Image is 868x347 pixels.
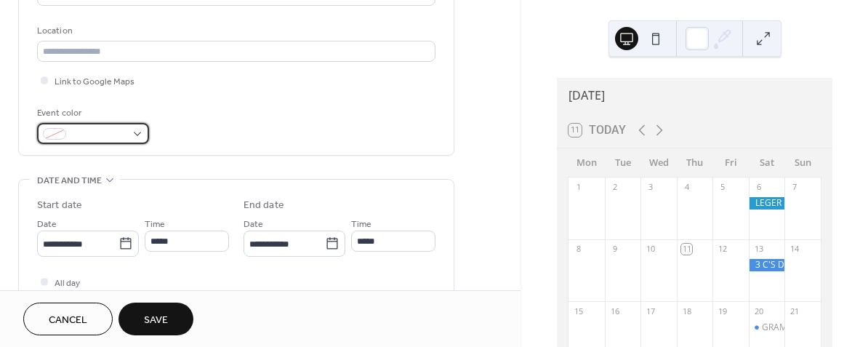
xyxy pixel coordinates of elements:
[681,244,692,255] div: 11
[118,303,193,335] button: Save
[351,217,371,232] span: Time
[681,306,692,316] div: 18
[37,105,146,121] div: Event color
[753,244,764,255] div: 13
[605,148,641,178] div: Tue
[609,244,620,255] div: 9
[789,182,800,193] div: 7
[717,306,728,316] div: 19
[609,182,620,193] div: 2
[717,244,728,255] div: 12
[557,78,832,113] div: [DATE]
[37,198,82,213] div: Start date
[784,148,821,178] div: Sun
[789,306,800,316] div: 21
[573,306,584,316] div: 15
[789,244,800,255] div: 14
[573,182,584,193] div: 1
[244,198,284,213] div: End date
[645,244,656,255] div: 10
[609,306,620,316] div: 16
[55,74,134,89] span: Link to Google Maps
[37,217,57,232] span: Date
[145,217,165,232] span: Time
[144,313,168,328] span: Save
[717,182,728,193] div: 5
[573,244,584,255] div: 8
[645,182,656,193] div: 3
[753,182,764,193] div: 6
[749,322,785,334] div: GRAMPIAN STAGE DANCE
[645,306,656,316] div: 17
[677,148,713,178] div: Thu
[753,306,764,316] div: 20
[37,23,433,39] div: Location
[244,217,263,232] span: Date
[749,197,785,210] div: LEGER FESTIVAL OF DANCE
[749,148,785,178] div: Sat
[681,182,692,193] div: 4
[749,259,785,271] div: 3 C'S DANCE FESTIVAL
[640,148,677,178] div: Wed
[568,148,605,178] div: Mon
[23,303,113,335] button: Cancel
[55,276,80,291] span: All day
[49,313,87,328] span: Cancel
[37,173,102,188] span: Date and time
[712,148,749,178] div: Fri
